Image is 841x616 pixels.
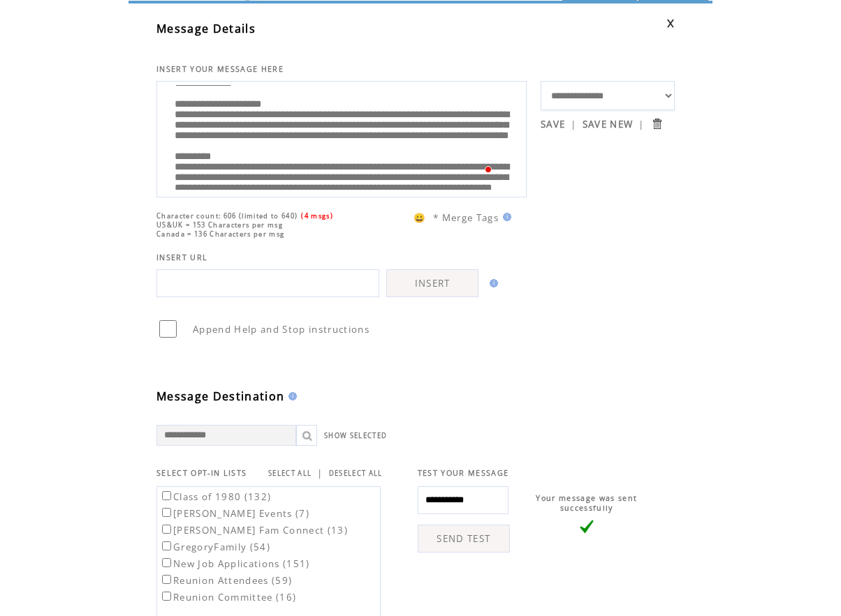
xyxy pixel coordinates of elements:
[162,541,171,550] input: GregoryFamily (54)
[159,574,292,587] label: Reunion Attendees (59)
[541,118,565,130] a: SAVE
[156,389,284,404] span: Message Destination
[324,431,387,440] a: SHOW SELECTED
[156,64,284,74] span: INSERT YOUR MESSAGE HERE
[156,468,247,478] span: SELECT OPT-IN LISTS
[386,269,478,297] a: INSERT
[159,524,348,536] label: [PERSON_NAME] Fam Connect (13)
[650,117,664,130] input: Submit
[418,525,510,553] a: SEND TEST
[580,520,594,534] img: vLarge.png
[301,211,333,220] span: (4 msgs)
[156,21,256,36] span: Message Details
[162,592,171,601] input: Reunion Committee (16)
[156,211,298,220] span: Character count: 606 (limited to 640)
[156,253,207,262] span: INSERT URL
[414,211,426,224] span: 😀
[268,469,312,478] a: SELECT ALL
[317,467,323,479] span: |
[162,558,171,567] input: New Job Applications (151)
[162,508,171,517] input: [PERSON_NAME] Events (7)
[159,507,309,520] label: [PERSON_NAME] Events (7)
[499,213,511,221] img: help.gif
[162,575,171,584] input: Reunion Attendees (59)
[159,591,296,603] label: Reunion Committee (16)
[418,468,509,478] span: TEST YOUR MESSAGE
[159,557,310,570] label: New Job Applications (151)
[536,493,637,513] span: Your message was sent successfully
[485,279,498,287] img: help.gif
[159,541,270,553] label: GregoryFamily (54)
[156,230,284,239] span: Canada = 136 Characters per msg
[433,211,499,224] span: * Merge Tags
[159,490,271,503] label: Class of 1980 (132)
[284,392,297,400] img: help.gif
[571,118,576,130] span: |
[162,491,171,500] input: Class of 1980 (132)
[193,323,370,336] span: Append Help and Stop instructions
[162,525,171,534] input: [PERSON_NAME] Fam Connect (13)
[164,85,519,190] textarea: To enrich screen reader interactions, please activate Accessibility in Grammarly extension settings
[156,220,283,230] span: US&UK = 153 Characters per msg
[638,118,644,130] span: |
[583,118,634,130] a: SAVE NEW
[329,469,383,478] a: DESELECT ALL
